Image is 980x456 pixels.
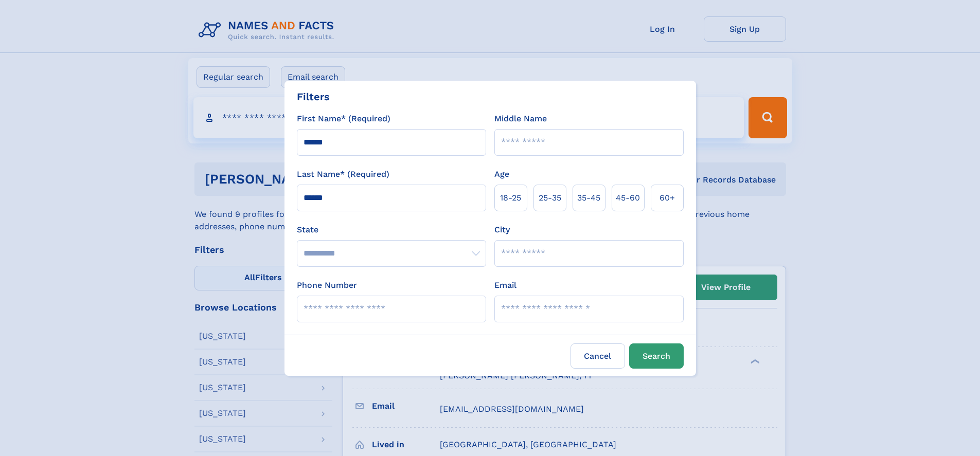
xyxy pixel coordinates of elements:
[629,343,684,369] button: Search
[297,113,390,125] label: First Name* (Required)
[539,192,561,204] span: 25‑35
[494,168,509,180] label: Age
[660,192,675,204] span: 60+
[577,192,600,204] span: 35‑45
[494,279,516,291] label: Email
[494,224,510,236] label: City
[297,168,389,180] label: Last Name* (Required)
[616,192,640,204] span: 45‑60
[494,113,547,125] label: Middle Name
[500,192,521,204] span: 18‑25
[297,89,330,104] div: Filters
[297,224,486,236] label: State
[297,279,357,291] label: Phone Number
[571,343,625,369] label: Cancel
